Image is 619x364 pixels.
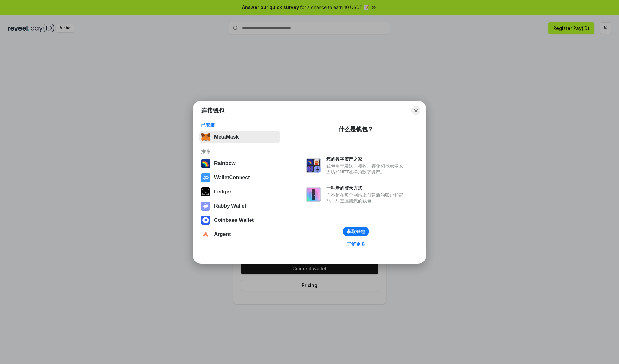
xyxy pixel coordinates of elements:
[201,133,210,142] img: svg+xml,%3Csvg%20fill%3D%22none%22%20height%3D%2233%22%20viewBox%3D%220%200%2035%2033%22%20width%...
[201,149,278,154] div: 推荐
[326,185,406,191] div: 一种新的登录方式
[199,214,280,227] button: Coinbase Wallet
[201,159,210,168] img: svg+xml,%3Csvg%20width%3D%22120%22%20height%3D%22120%22%20viewBox%3D%220%200%20120%20120%22%20fil...
[199,131,280,143] button: MetaMask
[199,185,280,198] button: Ledger
[306,187,321,202] img: svg+xml,%3Csvg%20xmlns%3D%22http%3A%2F%2Fwww.w3.org%2F2000%2Fsvg%22%20fill%3D%22none%22%20viewBox...
[201,202,210,211] img: svg+xml,%3Csvg%20xmlns%3D%22http%3A%2F%2Fwww.w3.org%2F2000%2Fsvg%22%20fill%3D%22none%22%20viewBox...
[201,187,210,196] img: svg+xml,%3Csvg%20xmlns%3D%22http%3A%2F%2Fwww.w3.org%2F2000%2Fsvg%22%20width%3D%2228%22%20height%3...
[214,189,231,195] div: Ledger
[326,156,406,162] div: 您的数字资产之家
[326,163,406,175] div: 钱包用于发送、接收、存储和显示像以太坊和NFT这样的数字资产。
[201,107,224,114] h1: 连接钱包
[214,217,254,223] div: Coinbase Wallet
[347,229,365,234] div: 获取钱包
[199,171,280,184] button: WalletConnect
[411,106,420,115] button: Close
[343,227,369,236] button: 获取钱包
[326,192,406,204] div: 而不是在每个网站上创建新的账户和密码，只需连接您的钱包。
[201,122,278,128] div: 已安装
[214,161,236,166] div: Rainbow
[201,230,210,239] img: svg+xml,%3Csvg%20width%3D%2228%22%20height%3D%2228%22%20viewBox%3D%220%200%2028%2028%22%20fill%3D...
[343,240,369,248] a: 了解更多
[201,216,210,225] img: svg+xml,%3Csvg%20width%3D%2228%22%20height%3D%2228%22%20viewBox%3D%220%200%2028%2028%22%20fill%3D...
[306,158,321,173] img: svg+xml,%3Csvg%20xmlns%3D%22http%3A%2F%2Fwww.w3.org%2F2000%2Fsvg%22%20fill%3D%22none%22%20viewBox...
[214,203,246,209] div: Rabby Wallet
[199,200,280,212] button: Rabby Wallet
[347,241,365,247] div: 了解更多
[339,125,373,133] div: 什么是钱包？
[201,173,210,182] img: svg+xml,%3Csvg%20width%3D%2228%22%20height%3D%2228%22%20viewBox%3D%220%200%2028%2028%22%20fill%3D...
[214,134,239,140] div: MetaMask
[199,228,280,241] button: Argent
[214,175,250,181] div: WalletConnect
[199,157,280,170] button: Rainbow
[214,231,231,237] div: Argent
